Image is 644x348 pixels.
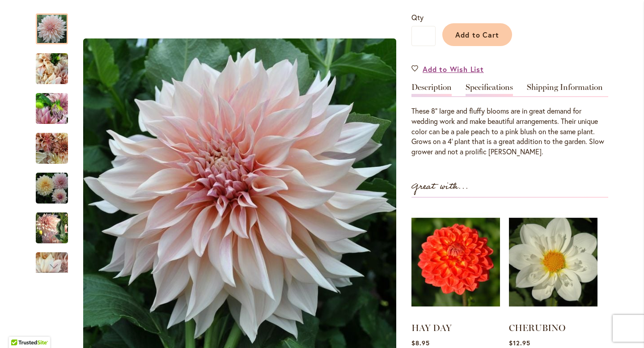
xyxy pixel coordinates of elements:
[442,23,512,46] button: Add to Cart
[411,339,430,347] span: $8.95
[36,204,77,243] div: Café Au Lait
[411,207,500,318] img: HAY DAY
[36,4,77,44] div: Café Au Lait
[411,83,452,96] a: Description
[36,44,77,84] div: Café Au Lait
[36,211,68,244] img: Café Au Lait
[411,64,484,74] a: Add to Wish List
[7,316,32,341] iframe: Launch Accessibility Center
[509,339,530,347] span: $12.95
[509,323,565,333] a: CHERUBINO
[411,179,469,194] strong: Great with...
[36,164,77,204] div: Café Au Lait
[36,243,77,283] div: Café Au Lait
[411,13,424,22] span: Qty
[36,47,68,90] img: Café Au Lait
[411,323,452,333] a: HAY DAY
[36,84,77,124] div: Café Au Lait
[423,64,484,74] span: Add to Wish List
[36,132,68,165] img: Café Au Lait
[36,172,68,204] img: Café Au Lait
[36,87,68,130] img: Café Au Lait
[411,83,608,157] div: Detailed Product Info
[466,83,513,96] a: Specifications
[455,30,500,39] span: Add to Cart
[36,124,77,164] div: Café Au Lait
[411,106,608,157] div: These 8" large and fluffy blooms are in great demand for wedding work and make beautiful arrangem...
[527,83,603,96] a: Shipping Information
[509,207,597,318] img: CHERUBINO
[36,259,68,273] div: Next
